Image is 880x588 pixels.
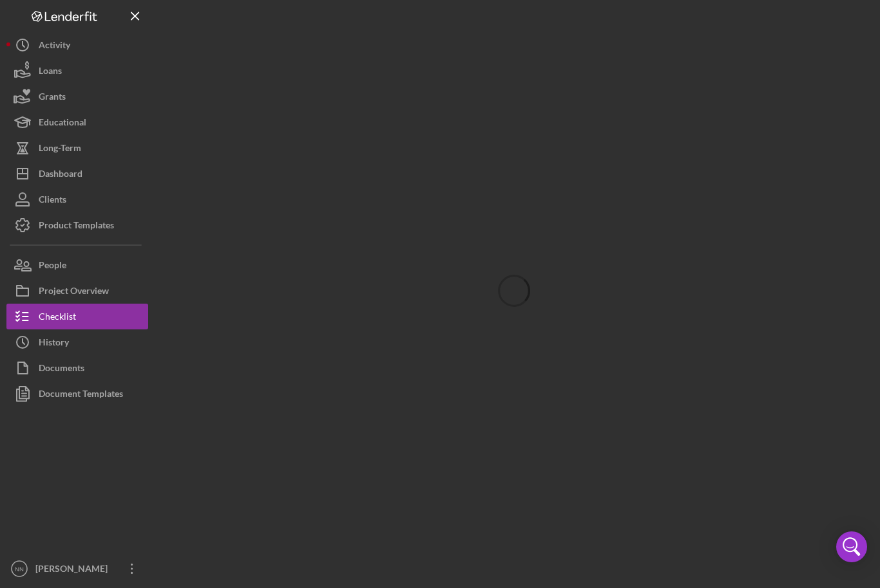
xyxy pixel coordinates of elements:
div: Long-Term [39,135,81,164]
div: Clients [39,187,66,216]
button: Loans [6,58,148,84]
div: Grants [39,84,66,113]
div: Project Overview [39,278,109,307]
button: Documents [6,355,148,381]
button: Project Overview [6,278,148,304]
div: Documents [39,355,84,384]
button: NN[PERSON_NAME] [6,556,148,582]
div: History [39,329,69,358]
button: Document Templates [6,381,148,407]
div: Activity [39,32,70,61]
button: Product Templates [6,212,148,238]
div: Educational [39,109,86,138]
div: Product Templates [39,212,114,241]
button: Checklist [6,304,148,329]
button: Long-Term [6,135,148,161]
button: Educational [6,109,148,135]
text: NN [15,565,24,573]
button: Dashboard [6,161,148,187]
div: Dashboard [39,161,82,190]
button: People [6,252,148,278]
button: History [6,329,148,355]
button: Clients [6,187,148,212]
div: People [39,252,66,281]
div: Checklist [39,304,76,333]
div: Open Intercom Messenger [836,531,867,562]
div: Document Templates [39,381,123,410]
div: [PERSON_NAME] [32,556,116,585]
button: Activity [6,32,148,58]
div: Loans [39,58,62,87]
button: Grants [6,84,148,109]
